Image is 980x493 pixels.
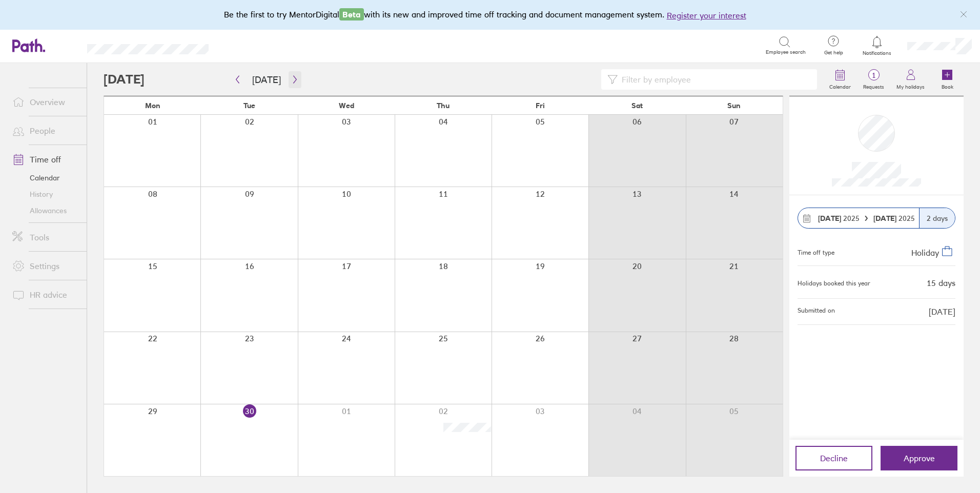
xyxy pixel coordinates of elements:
a: Settings [4,256,87,276]
span: Employee search [766,49,806,55]
span: Wed [339,101,354,110]
div: 2 days [919,208,955,228]
a: Calendar [823,63,857,96]
div: Time off type [798,245,834,257]
a: Book [931,63,964,96]
span: Holiday [911,248,939,258]
a: History [4,186,87,202]
div: Search [236,40,262,50]
span: Sun [727,101,741,110]
input: Filter by employee [618,70,811,89]
button: [DATE] [244,71,289,88]
span: 2025 [818,214,860,222]
a: People [4,120,87,141]
span: Fri [536,101,545,110]
label: My holidays [890,81,931,90]
a: Calendar [4,170,87,186]
button: Decline [795,446,872,470]
a: My holidays [890,63,931,96]
a: Tools [4,227,87,248]
span: Get help [817,50,850,56]
a: 1Requests [857,63,890,96]
strong: [DATE] [873,214,899,223]
div: Be the first to try MentorDigital with its new and improved time off tracking and document manage... [224,8,757,22]
span: Thu [437,101,450,110]
a: Time off [4,149,87,170]
span: Mon [145,101,160,110]
span: Tue [243,101,255,110]
span: Sat [631,101,643,110]
a: HR advice [4,284,87,305]
span: 1 [857,71,890,79]
div: Holidays booked this year [798,280,870,287]
label: Book [935,81,959,90]
button: Register your interest [667,9,746,22]
strong: [DATE] [818,214,841,223]
a: Allowances [4,202,87,219]
label: Requests [857,81,890,90]
span: Submitted on [798,307,835,316]
a: Overview [4,92,87,112]
label: Calendar [823,81,857,90]
span: Notifications [861,50,894,56]
a: Notifications [861,35,894,56]
span: Beta [339,8,364,20]
button: Approve [881,446,957,470]
div: 15 days [927,278,955,287]
span: Decline [820,454,848,463]
span: Approve [904,454,935,463]
span: 2025 [873,214,915,222]
span: [DATE] [929,307,955,316]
